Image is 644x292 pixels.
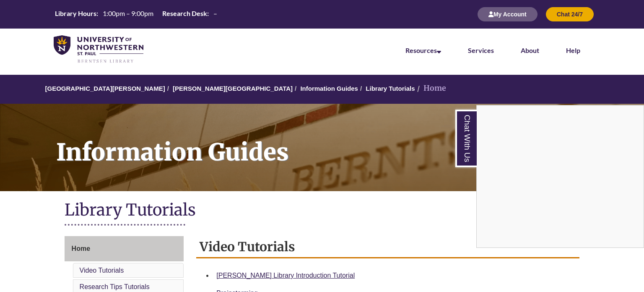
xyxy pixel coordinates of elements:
div: Chat With Us [476,105,644,248]
iframe: Chat Widget [477,105,644,247]
a: Chat With Us [455,110,477,167]
a: Services [468,46,494,54]
a: Resources [405,46,441,54]
img: UNWSP Library Logo [54,35,143,64]
a: Help [566,46,580,54]
a: About [521,46,539,54]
